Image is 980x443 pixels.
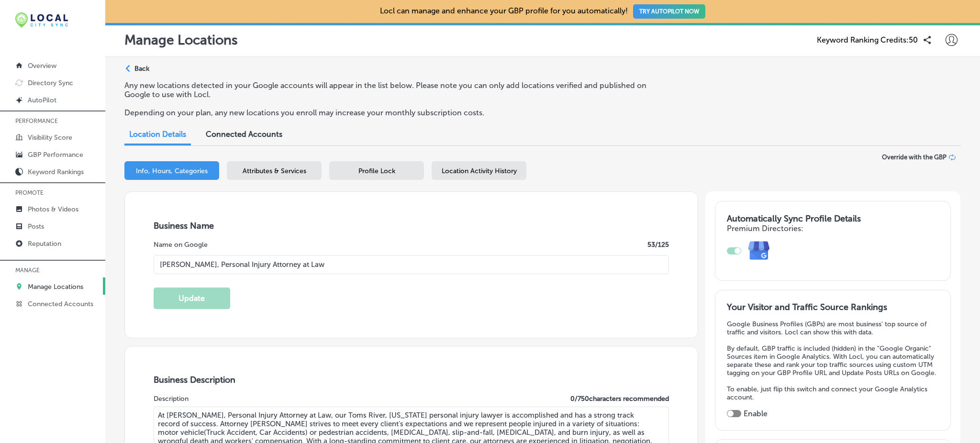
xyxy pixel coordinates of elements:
[154,221,669,231] h3: Business Name
[129,130,186,139] span: Location Details
[136,167,208,175] span: Info, Hours, Categories
[28,62,56,70] p: Overview
[206,130,282,139] span: Connected Accounts
[744,409,768,418] label: Enable
[28,300,93,308] p: Connected Accounts
[154,288,230,309] button: Update
[727,302,938,312] h3: Your Visitor and Traffic Source Rankings
[15,12,68,28] img: 12321ecb-abad-46dd-be7f-2600e8d3409flocal-city-sync-logo-rectangle.png
[727,224,938,233] h4: Premium Directories:
[727,213,938,224] h3: Automatically Sync Profile Details
[154,241,208,249] label: Name on Google
[570,395,669,403] label: 0 / 750 characters recommended
[28,133,72,142] p: Visibility Score
[124,32,238,48] p: Manage Locations
[28,222,44,231] p: Posts
[124,81,668,99] p: Any new locations detected in your Google accounts will appear in the list below. Please note you...
[28,96,56,104] p: AutoPilot
[727,320,938,336] p: Google Business Profiles (GBPs) are most business' top source of traffic and visitors. Locl can s...
[154,255,669,274] input: Enter Location Name
[882,154,947,161] span: Override with the GBP
[243,167,306,175] span: Attributes & Services
[358,167,395,175] span: Profile Lock
[134,65,149,73] p: Back
[28,168,84,176] p: Keyword Rankings
[28,283,83,291] p: Manage Locations
[28,79,73,87] p: Directory Sync
[442,167,517,175] span: Location Activity History
[727,385,938,401] p: To enable, just flip this switch and connect your Google Analytics account.
[28,151,83,159] p: GBP Performance
[28,205,78,213] p: Photos & Videos
[28,240,61,248] p: Reputation
[647,241,669,249] label: 53 /125
[817,35,918,44] span: Keyword Ranking Credits: 50
[124,108,668,117] p: Depending on your plan, any new locations you enroll may increase your monthly subscription costs.
[154,375,669,385] h3: Business Description
[154,395,189,403] label: Description
[741,233,777,269] img: e7ababfa220611ac49bdb491a11684a6.png
[633,4,705,19] button: TRY AUTOPILOT NOW
[727,344,938,377] p: By default, GBP traffic is included (hidden) in the "Google Organic" Sources item in Google Analy...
